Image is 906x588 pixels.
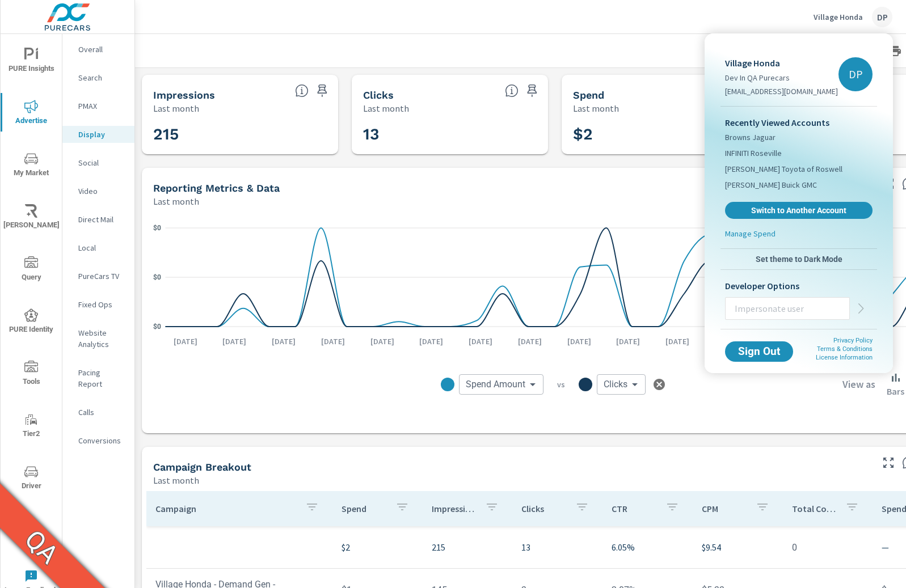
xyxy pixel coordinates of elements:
[725,163,842,175] span: [PERSON_NAME] Toyota of Roswell
[725,56,838,70] p: Village Honda
[725,341,793,362] button: Sign Out
[725,279,873,293] p: Developer Options
[725,179,817,191] span: [PERSON_NAME] Buick GMC
[731,205,866,215] span: Switch to Another Account
[725,86,838,97] p: [EMAIL_ADDRESS][DOMAIN_NAME]
[725,147,782,159] span: INFINITI Roseville
[725,132,776,143] span: Browns Jaguar
[734,346,784,357] span: Sign Out
[838,57,873,91] div: DP
[725,72,838,83] p: Dev In QA Purecars
[725,228,776,239] p: Manage Spend
[725,116,873,129] p: Recently Viewed Accounts
[833,337,873,344] a: Privacy Policy
[816,354,873,361] a: License Information
[720,228,877,244] a: Manage Spend
[725,202,873,219] a: Switch to Another Account
[726,294,849,323] input: Impersonate user
[817,345,873,353] a: Terms & Conditions
[725,254,873,264] span: Set theme to Dark Mode
[720,249,877,269] button: Set theme to Dark Mode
